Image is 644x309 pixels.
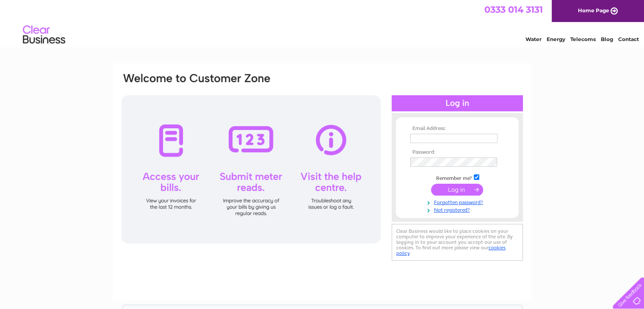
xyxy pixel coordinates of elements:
[392,224,523,261] div: Clear Business would like to place cookies on your computer to improve your experience of the sit...
[487,135,494,142] img: npw-badge-icon-locked.svg
[122,5,522,41] div: Clear Business is a trading name of Verastar Limited (registered in [GEOGRAPHIC_DATA] No. 3667643...
[487,159,494,166] img: npw-badge-icon-locked.svg
[408,126,506,132] th: Email Address:
[525,36,542,42] a: Water
[431,184,483,196] input: Submit
[408,149,506,155] th: Password:
[618,36,639,42] a: Contact
[410,198,506,206] a: Forgotten password?
[484,4,543,15] a: 0333 014 3131
[410,205,506,213] a: Not registered?
[547,36,565,42] a: Energy
[396,245,506,256] a: cookies policy
[22,22,66,48] img: logo.png
[601,36,613,42] a: Blog
[408,173,506,182] td: Remember me?
[570,36,596,42] a: Telecoms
